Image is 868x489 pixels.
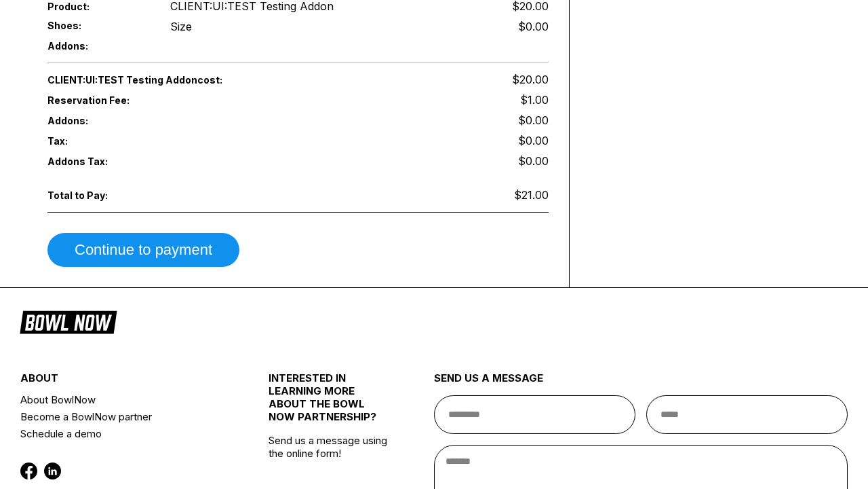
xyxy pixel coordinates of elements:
[512,73,549,86] span: $20.00
[170,20,192,33] div: Size
[518,134,549,147] span: $0.00
[518,113,549,127] span: $0.00
[47,74,298,86] span: CLIENT:UI:TEST Testing Addon cost:
[47,233,239,267] button: Continue to payment
[269,372,393,434] div: INTERESTED IN LEARNING MORE ABOUT THE BOWL NOW PARTNERSHIP?
[20,425,227,442] a: Schedule a demo
[47,135,148,147] span: Tax:
[47,20,148,31] span: Shoes:
[47,94,298,106] span: Reservation Fee:
[20,372,227,391] div: about
[47,1,148,12] span: Product:
[20,408,227,425] a: Become a BowlNow partner
[520,93,549,107] span: $1.00
[518,154,549,168] span: $0.00
[47,40,148,52] span: Addons:
[20,391,227,408] a: About BowlNow
[518,20,549,33] div: $0.00
[514,188,549,202] span: $21.00
[47,189,148,201] span: Total to Pay:
[434,372,848,395] div: send us a message
[47,156,148,167] span: Addons Tax:
[47,115,148,126] span: Addons:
